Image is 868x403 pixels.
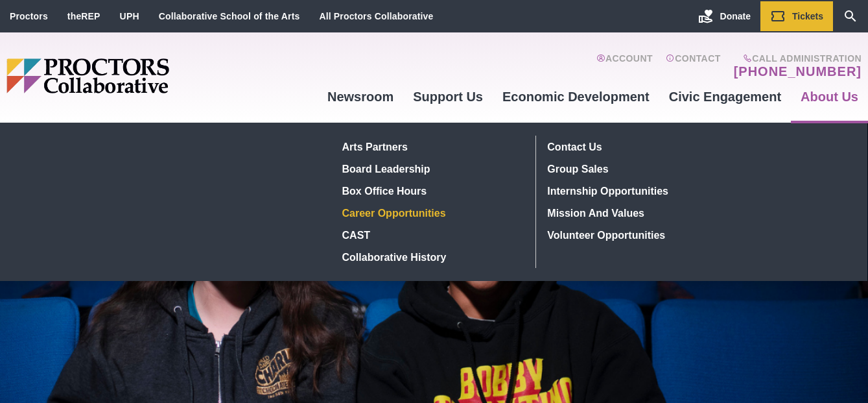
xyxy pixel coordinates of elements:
a: Newsroom [318,79,403,114]
a: Board Leadership [337,158,526,180]
span: Donate [720,11,751,21]
a: theREP [67,11,100,21]
a: Civic Engagement [659,79,791,114]
a: About Us [791,79,868,114]
a: Mission and Values [543,202,732,224]
a: Search [833,1,868,31]
a: Arts Partners [337,136,526,158]
a: Tickets [760,1,833,31]
a: Support Us [403,79,493,114]
a: Group Sales [543,158,732,180]
span: Call Administration [730,53,862,64]
a: All Proctors Collaborative [319,11,433,21]
a: Proctors [10,11,48,21]
a: Volunteer Opportunities [543,224,732,246]
a: UPH [120,11,139,21]
a: Economic Development [493,79,659,114]
a: Collaborative School of the Arts [159,11,300,21]
a: CAST [337,224,526,246]
a: Box Office hours [337,180,526,202]
a: Donate [688,1,760,31]
a: Contact [666,53,721,79]
a: [PHONE_NUMBER] [734,64,862,79]
a: Collaborative History [337,246,526,268]
a: Account [596,53,653,79]
a: Contact Us [543,136,732,158]
a: Internship Opportunities [543,180,732,202]
a: Career Opportunities [337,202,526,224]
span: Tickets [792,11,823,21]
img: Proctors logo [6,58,269,93]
